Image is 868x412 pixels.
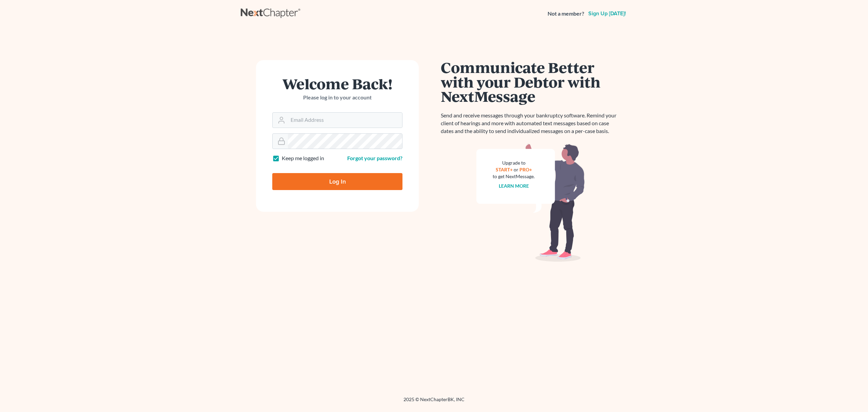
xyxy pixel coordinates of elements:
a: START+ [496,167,513,172]
a: Learn more [499,183,529,189]
img: nextmessage_bg-59042aed3d76b12b5cd301f8e5b87938c9018125f34e5fa2b7a6b67550977c72.svg [476,143,585,262]
a: Forgot your password? [347,155,402,161]
input: Email Address [288,113,402,128]
div: to get NextMessage. [493,173,535,180]
a: PRO+ [519,167,532,172]
label: Keep me logged in [282,154,324,162]
strong: Not a member? [548,10,584,18]
p: Send and receive messages through your bankruptcy software. Remind your client of hearings and mo... [441,112,620,135]
input: Log In [272,173,402,190]
h1: Welcome Back! [272,76,402,91]
span: or [514,167,518,172]
p: Please log in to your account [272,94,402,101]
div: 2025 © NextChapterBK, INC [241,396,627,408]
div: Upgrade to [493,160,535,166]
h1: Communicate Better with your Debtor with NextMessage [441,60,620,104]
a: Sign up [DATE]! [587,11,627,16]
